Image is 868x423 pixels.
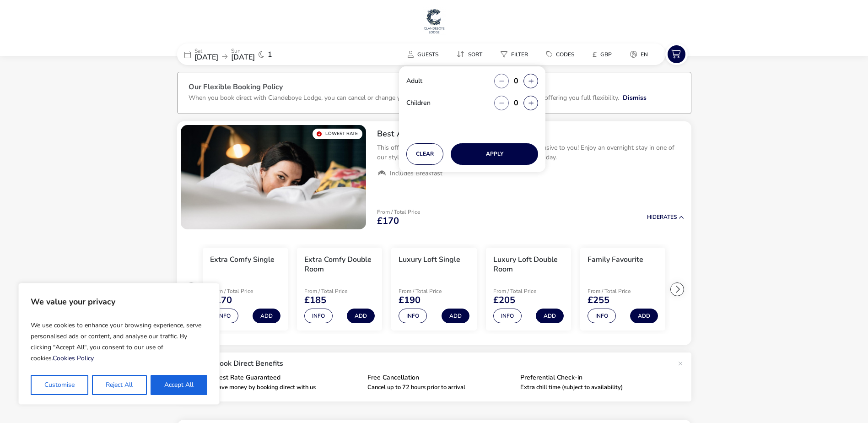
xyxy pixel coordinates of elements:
naf-pibe-menu-bar-item: Guests [400,48,449,61]
swiper-slide: 6 / 8 [670,244,764,335]
p: From / Total Price [493,288,558,294]
h3: Luxury Loft Double Room [493,255,564,274]
p: From / Total Price [399,288,464,294]
span: en [641,51,648,58]
span: [DATE] [231,52,255,62]
p: Sat [194,48,218,54]
p: Cancel up to 72 hours prior to arrival [367,385,513,390]
span: Includes Breakfast [390,169,442,178]
p: From / Total Price [210,288,275,294]
button: HideRates [647,214,684,220]
span: Sort [468,51,482,58]
span: £185 [304,296,326,305]
span: £170 [210,296,232,305]
naf-pibe-menu-bar-item: en [623,48,659,61]
h2: Best Available B&B Rate Guaranteed [377,129,684,139]
button: Clear [406,143,443,165]
button: £GBP [585,48,619,61]
a: Cookies Policy [53,354,94,363]
label: Children [406,100,438,106]
div: Lowest Rate [313,129,362,139]
swiper-slide: 2 / 8 [292,244,387,335]
button: Info [493,309,522,323]
p: From / Total Price [588,288,652,294]
swiper-slide: 3 / 8 [387,244,481,335]
button: Customise [31,375,88,395]
span: Hide [647,213,660,221]
p: Best Rate Guaranteed [215,374,360,381]
button: Reject All [92,375,146,395]
p: This offer is not available on any other website and is exclusive to you! Enjoy an overnight stay... [377,143,684,162]
swiper-slide: 1 / 1 [181,125,366,229]
button: en [623,48,655,61]
button: Info [399,309,427,323]
p: From / Total Price [304,288,369,294]
swiper-slide: 5 / 8 [576,244,670,335]
button: Codes [539,48,582,61]
button: Filter [493,48,535,61]
i: £ [593,50,597,59]
p: Extra chill time (subject to availability) [520,385,666,390]
div: Best Available B&B Rate GuaranteedThis offer is not available on any other website and is exclusi... [370,121,691,185]
button: Add [253,309,280,323]
naf-pibe-menu-bar-item: Filter [493,48,539,61]
button: Dismiss [623,93,647,103]
label: Adult [406,78,430,84]
button: Apply [451,143,538,165]
button: Add [347,309,375,323]
button: Info [210,309,238,323]
button: Add [442,309,469,323]
naf-pibe-menu-bar-item: Sort [449,48,493,61]
button: Info [304,309,333,323]
button: Sort [449,48,490,61]
span: [DATE] [194,52,218,62]
p: We use cookies to enhance your browsing experience, serve personalised ads or content, and analys... [31,316,207,368]
p: From / Total Price [377,209,420,215]
p: When you book direct with Clandeboye Lodge, you can cancel or change your booking for free up to ... [189,93,619,102]
p: Free Cancellation [367,374,513,381]
h3: Our Flexible Booking Policy [189,83,680,93]
h3: Extra Comfy Double Room [304,255,375,274]
swiper-slide: 4 / 8 [481,244,576,335]
p: Book Direct Benefits [215,360,673,367]
div: Sat[DATE]Sun[DATE]1 [177,43,314,65]
div: We value your privacy [18,283,220,405]
naf-pibe-menu-bar-item: Codes [539,48,585,61]
p: Save money by booking direct with us [215,385,360,390]
button: Add [630,309,658,323]
naf-pibe-menu-bar-item: £GBP [585,48,623,61]
button: Add [536,309,564,323]
span: GBP [600,51,612,58]
span: Filter [511,51,528,58]
swiper-slide: 1 / 8 [198,244,292,335]
p: Sun [231,48,255,54]
span: Guests [417,51,438,58]
span: Codes [556,51,574,58]
span: 1 [268,51,272,58]
h3: Extra Comfy Single [210,255,275,265]
span: £205 [493,296,515,305]
button: Info [588,309,616,323]
button: Guests [400,48,446,61]
p: We value your privacy [31,293,207,311]
h3: Luxury Loft Single [399,255,460,265]
span: £190 [399,296,421,305]
h3: Family Favourite [588,255,643,265]
span: £170 [377,217,399,226]
img: Main Website [423,7,446,35]
p: Preferential Check-in [520,374,666,381]
span: £255 [588,296,609,305]
button: Accept All [151,375,207,395]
